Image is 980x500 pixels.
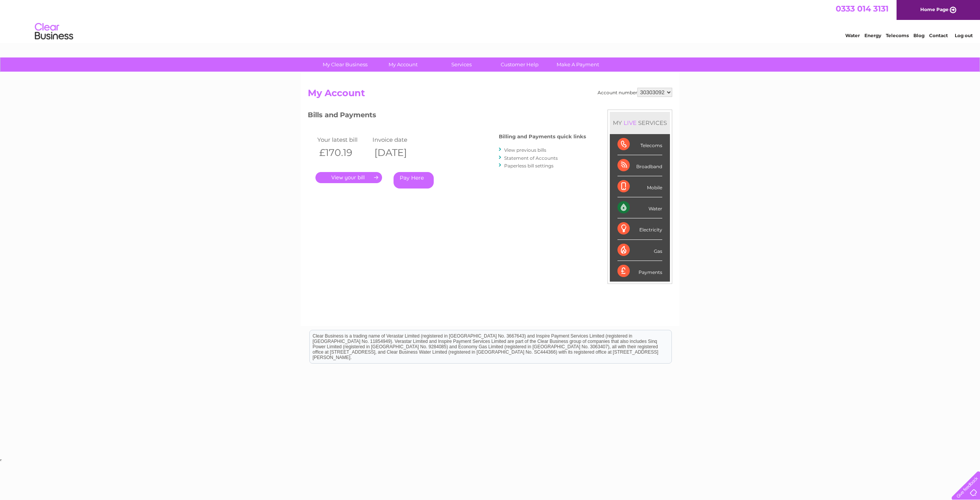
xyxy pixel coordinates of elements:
[886,33,909,38] a: Telecoms
[617,134,662,155] div: Telecoms
[955,33,973,38] a: Log out
[598,88,672,97] div: Account number
[864,33,881,38] a: Energy
[504,147,546,153] a: View previous bills
[394,172,434,189] a: Pay Here
[836,4,889,13] a: 0333 014 3131
[310,4,671,37] div: Clear Business is a trading name of Verastar Limited (registered in [GEOGRAPHIC_DATA] No. 3667643...
[504,163,554,169] a: Paperless bill settings
[546,57,609,72] a: Make A Payment
[314,57,377,72] a: My Clear Business
[499,134,586,139] h4: Billing and Payments quick links
[372,57,435,72] a: My Account
[610,112,670,134] div: MY SERVICES
[617,155,662,176] div: Broadband
[371,134,426,145] td: Invoice date
[308,110,586,123] h3: Bills and Payments
[845,33,860,38] a: Water
[617,197,662,218] div: Water
[308,88,672,102] h2: My Account
[34,20,73,43] img: logo.png
[617,261,662,282] div: Payments
[617,176,662,197] div: Mobile
[315,134,371,145] td: Your latest bill
[929,33,948,38] a: Contact
[617,240,662,261] div: Gas
[488,57,551,72] a: Customer Help
[913,33,924,38] a: Blog
[371,145,426,161] th: [DATE]
[315,172,382,183] a: .
[617,218,662,239] div: Electricity
[504,155,558,161] a: Statement of Accounts
[622,119,638,126] div: LIVE
[430,57,493,72] a: Services
[315,145,371,161] th: £170.19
